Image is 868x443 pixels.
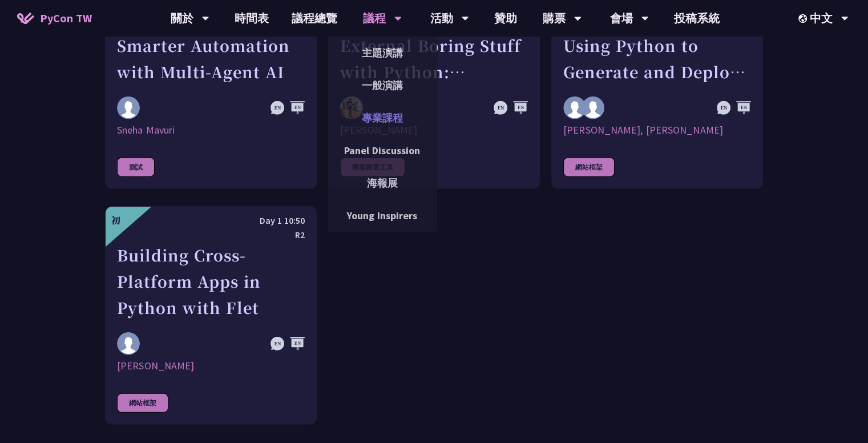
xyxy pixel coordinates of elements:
[117,123,305,137] div: Sneha Mavuri
[17,13,34,24] img: Home icon of PyCon TW 2025
[563,158,615,177] div: 網站框架
[105,206,317,425] a: 初 Day 1 10:50 R2 Building Cross-Platform Apps in Python with Flet Cyrus Mante [PERSON_NAME] 網站框架
[563,6,751,85] div: Zero to Auto Docs: Using Python to Generate and Deploy Static Sites
[328,104,437,131] a: 專業課程
[328,170,437,196] a: 海報展
[117,158,155,177] div: 測試
[117,393,168,413] div: 網站框架
[6,4,103,33] a: PyCon TW
[117,6,305,85] div: Beyond Test Scripts: Smarter Automation with Multi-Agent AI
[563,123,751,137] div: [PERSON_NAME], [PERSON_NAME]
[111,214,120,227] div: 初
[117,242,305,321] div: Building Cross-Platform Apps in Python with Flet
[328,39,437,66] a: 主題演講
[117,228,305,242] div: R2
[328,202,437,229] a: Young Inspirers
[582,96,604,119] img: Tiffany Gau
[117,214,305,228] div: Day 1 10:50
[328,137,437,164] a: Panel Discussion
[117,332,140,355] img: Cyrus Mante
[117,96,140,119] img: Sneha Mavuri
[40,10,92,27] span: PyCon TW
[563,96,586,119] img: Daniel Gau
[117,359,305,373] div: [PERSON_NAME]
[798,14,810,23] img: Locale Icon
[328,72,437,99] a: 一般演講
